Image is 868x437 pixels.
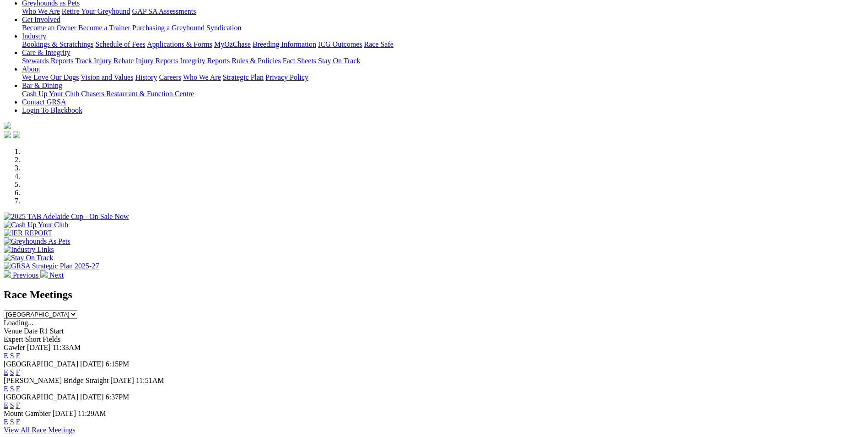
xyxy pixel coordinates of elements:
[4,418,8,426] a: E
[232,57,281,65] a: Rules & Policies
[22,90,79,98] a: Cash Up Your Club
[22,16,60,23] a: Get Involved
[22,73,864,82] div: About
[16,418,20,426] a: F
[4,352,8,360] a: E
[43,335,60,343] span: Fields
[22,98,66,106] a: Contact GRSA
[25,335,41,343] span: Short
[53,410,76,417] span: [DATE]
[22,106,82,114] a: Login To Blackbook
[10,401,14,409] a: S
[22,7,864,16] div: Greyhounds as Pets
[223,73,264,81] a: Strategic Plan
[106,393,129,401] span: 6:37PM
[22,57,73,65] a: Stewards Reports
[22,7,60,15] a: Who We Are
[110,377,134,384] span: [DATE]
[22,40,864,49] div: Industry
[40,271,64,279] a: Next
[4,368,8,376] a: E
[4,237,70,246] img: Greyhounds As Pets
[136,377,164,384] span: 11:51AM
[49,271,64,279] span: Next
[53,344,81,351] span: 11:33AM
[16,401,20,409] a: F
[22,65,40,73] a: About
[22,90,864,98] div: Bar & Dining
[75,57,134,65] a: Track Injury Rebate
[4,327,22,335] span: Venue
[318,40,362,48] a: ICG Outcomes
[10,352,14,360] a: S
[4,401,8,409] a: E
[22,40,93,48] a: Bookings & Scratchings
[135,73,157,81] a: History
[95,40,145,48] a: Schedule of Fees
[4,229,52,237] img: IER REPORT
[214,40,251,48] a: MyOzChase
[62,7,130,15] a: Retire Your Greyhound
[318,57,360,65] a: Stay On Track
[206,24,241,32] a: Syndication
[22,82,62,89] a: Bar & Dining
[180,57,230,65] a: Integrity Reports
[22,24,76,32] a: Become an Owner
[106,360,129,368] span: 6:15PM
[253,40,316,48] a: Breeding Information
[13,131,20,138] img: twitter.svg
[135,57,178,65] a: Injury Reports
[39,327,64,335] span: R1 Start
[4,360,78,368] span: [GEOGRAPHIC_DATA]
[4,319,33,327] span: Loading...
[4,254,53,262] img: Stay On Track
[183,73,221,81] a: Who We Are
[22,57,864,65] div: Care & Integrity
[4,213,129,221] img: 2025 TAB Adelaide Cup - On Sale Now
[265,73,308,81] a: Privacy Policy
[22,24,864,32] div: Get Involved
[81,73,133,81] a: Vision and Values
[364,40,393,48] a: Race Safe
[4,377,108,384] span: [PERSON_NAME] Bridge Straight
[4,426,75,434] a: View All Race Meetings
[27,344,51,351] span: [DATE]
[24,327,38,335] span: Date
[80,393,104,401] span: [DATE]
[159,73,181,81] a: Careers
[16,385,20,393] a: F
[4,393,78,401] span: [GEOGRAPHIC_DATA]
[16,352,20,360] a: F
[132,7,196,15] a: GAP SA Assessments
[4,262,99,270] img: GRSA Strategic Plan 2025-27
[4,385,8,393] a: E
[78,410,106,417] span: 11:29AM
[22,73,79,81] a: We Love Our Dogs
[10,418,14,426] a: S
[10,385,14,393] a: S
[147,40,212,48] a: Applications & Forms
[4,131,11,138] img: facebook.svg
[22,49,70,56] a: Care & Integrity
[78,24,130,32] a: Become a Trainer
[4,221,68,229] img: Cash Up Your Club
[4,270,11,278] img: chevron-left-pager-white.svg
[4,122,11,129] img: logo-grsa-white.png
[4,246,54,254] img: Industry Links
[16,368,20,376] a: F
[4,271,40,279] a: Previous
[4,410,51,417] span: Mount Gambier
[4,289,864,301] h2: Race Meetings
[4,335,23,343] span: Expert
[132,24,205,32] a: Purchasing a Greyhound
[283,57,316,65] a: Fact Sheets
[4,344,25,351] span: Gawler
[81,90,194,98] a: Chasers Restaurant & Function Centre
[10,368,14,376] a: S
[22,32,46,40] a: Industry
[40,270,48,278] img: chevron-right-pager-white.svg
[80,360,104,368] span: [DATE]
[13,271,38,279] span: Previous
